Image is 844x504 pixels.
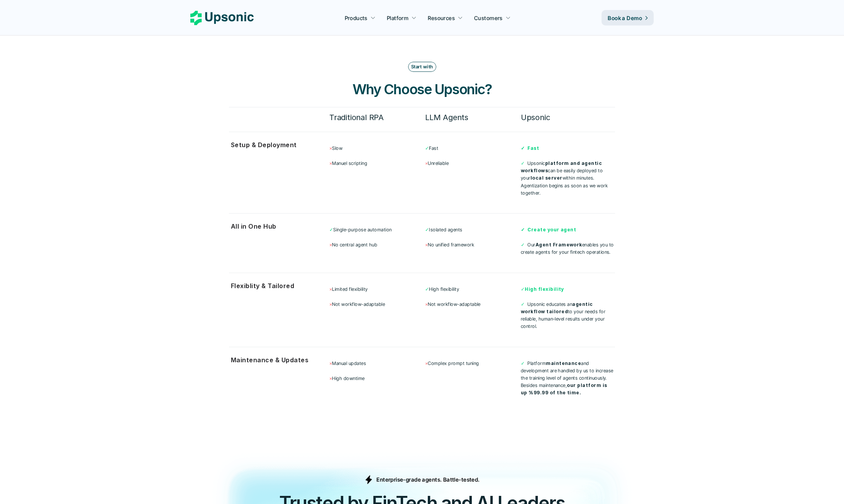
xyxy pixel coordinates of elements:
[425,300,519,308] p: Not workflow-adaptable
[231,280,322,292] p: Flexiblity & Tailored
[329,144,424,152] p: Slow
[425,227,429,232] span: ✓
[425,226,519,233] p: Isolated agents
[521,160,603,173] strong: platform and agentic workflows
[329,227,333,232] span: ✓
[329,241,424,248] p: No central agent hub
[329,301,332,307] span: ×
[521,160,525,166] span: ✓
[521,360,615,397] p: Platform and development are handled by us to increase the training level of agents continuously....
[521,227,576,232] strong: ✓ Create your agent
[231,139,322,151] p: Setup & Deployment
[387,14,408,22] p: Platform
[425,360,519,367] p: Complex prompt tuning
[329,360,332,366] span: ×
[521,111,615,124] h6: Upsonic
[425,241,519,248] p: No unified framework
[329,286,332,292] span: ×
[329,242,332,248] span: ×
[530,175,563,181] strong: local server
[231,355,322,366] p: Maintenance & Updates
[329,160,424,167] p: Manuel scripting
[425,111,519,124] h6: LLM Agents
[425,301,428,307] span: ×
[474,14,503,22] p: Customers
[521,145,539,151] strong: ✓ Fast
[329,375,332,381] span: ×
[231,221,322,232] p: All in One Hub
[425,360,428,366] span: ×
[608,14,642,22] p: Book a Demo
[425,286,429,292] span: ✓
[425,145,429,151] span: ✓
[329,145,332,151] span: ×
[329,160,332,166] span: ×
[376,475,480,484] p: Enterprise-grade agents. Battle-tested.
[521,241,615,256] p: Our enables you to create agents for your fintech operations.
[425,242,428,248] span: ×
[525,286,564,292] strong: High flexibility
[536,242,582,248] strong: Agent Framework
[329,375,424,382] p: High downtime
[521,285,615,293] p: ✓
[428,14,455,22] p: Resources
[329,285,424,293] p: Limited flexibility
[345,14,368,22] p: Products
[521,300,615,330] p: Upsonic educates an to your needs for reliable, human-level results under your control.
[546,360,581,366] strong: maintenance
[329,300,424,308] p: Not workflow-adaptable
[546,309,568,314] strong: tailored
[521,360,525,366] span: ✓
[425,144,519,152] p: Fast
[340,11,380,25] a: Products
[602,10,654,25] a: Book a Demo
[329,111,424,124] h6: Traditional RPA
[411,64,433,70] p: Start with
[329,226,424,233] p: Single-purpose automation
[425,285,519,293] p: High flexibility
[329,360,424,367] p: Manual updates
[306,80,538,99] h3: Why Choose Upsonic?
[521,242,525,248] span: ✓
[521,160,615,197] p: Upsonic can be easily deployed to your within minutes. Agentization begins as soon as we work tog...
[521,301,525,307] span: ✓
[425,160,428,166] span: ×
[425,160,519,167] p: Unreliable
